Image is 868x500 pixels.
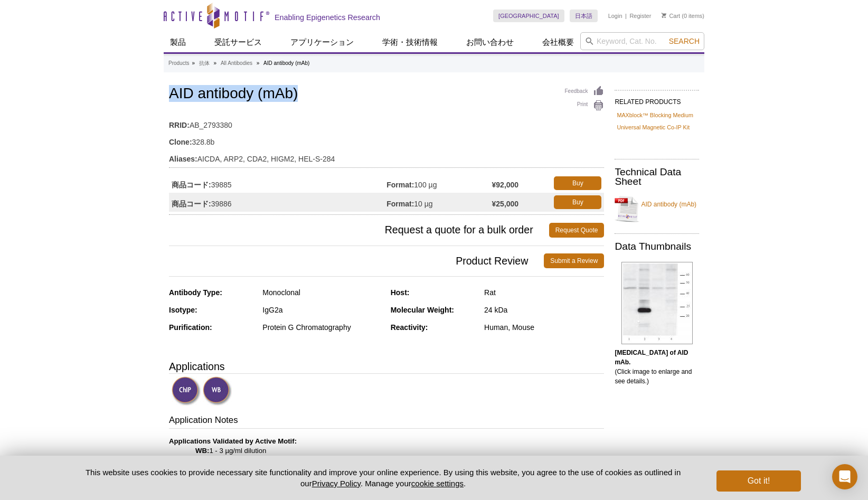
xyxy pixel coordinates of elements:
h2: Data Thumbnails [615,242,699,251]
strong: Antibody Type: [169,288,222,297]
h2: RELATED PRODUCTS [615,90,699,109]
strong: ¥25,000 [492,199,519,209]
strong: ¥92,000 [492,180,519,190]
p: This website uses cookies to provide necessary site functionality and improve your online experie... [67,467,699,489]
a: Products [168,59,189,68]
td: 39885 [169,174,386,193]
span: Product Review [169,253,544,268]
div: Rat [484,288,604,297]
input: Keyword, Cat. No. [580,32,704,50]
td: AB_2793380 [169,114,604,131]
div: IgG2a [262,305,382,315]
a: Cart [662,12,680,20]
a: AID antibody (mAb) [615,193,699,225]
div: Human, Mouse [484,323,604,332]
a: 学術・技術情報 [376,32,444,52]
a: 日本語 [570,10,598,22]
li: | [625,10,627,22]
strong: Reactivity: [391,323,428,332]
a: お問い合わせ [460,32,520,52]
li: » [214,60,217,66]
img: AID antibody (mAb) tested by Western blot. [621,262,693,344]
td: 328.8b [169,131,604,148]
span: Search [669,37,700,45]
strong: Format: [386,199,414,209]
img: Western Blot Validated [203,376,232,405]
img: ChIP Validated [172,376,201,405]
td: 39886 [169,193,386,212]
h2: Technical Data Sheet [615,167,699,186]
a: Universal Magnetic Co-IP Kit [617,122,690,132]
b: Applications Validated by Active Motif: [169,437,297,445]
img: Your Cart [662,13,666,18]
li: (0 items) [662,10,704,22]
strong: 商品コード: [172,199,211,209]
li: AID antibody (mAb) [263,60,309,66]
span: Request a quote for a bulk order [169,223,549,238]
td: 100 µg [386,174,492,193]
li: » [192,60,195,66]
strong: Isotype: [169,306,197,314]
a: Login [608,12,622,20]
a: Privacy Policy [312,479,361,488]
strong: Format: [386,180,414,190]
div: Monoclonal [262,288,382,297]
a: Request Quote [549,223,605,238]
a: 製品 [164,32,192,52]
div: Open Intercom Messenger [832,464,857,489]
a: Submit a Review [544,253,604,268]
a: Print [564,100,604,111]
strong: 商品コード: [172,180,211,190]
a: 会社概要 [536,32,580,52]
button: cookie settings [411,479,464,488]
h2: Enabling Epigenetics Research [275,13,380,22]
a: アプリケーション [284,32,360,52]
strong: Clone: [169,137,192,147]
h3: Application Notes [169,414,604,429]
button: Search [666,36,703,46]
h1: AID antibody (mAb) [169,86,604,103]
button: Got it! [716,470,801,492]
strong: RRID: [169,120,190,130]
a: Feedback [564,86,604,97]
div: 24 kDa [484,305,604,315]
a: MAXblock™ Blocking Medium [617,110,693,120]
b: [MEDICAL_DATA] of AID mAb. [615,349,688,366]
a: 抗体 [199,59,210,68]
a: Buy [554,195,601,209]
a: All Antibodies [221,59,252,68]
strong: Host: [391,288,410,297]
td: AICDA, ARP2, CDA2, HIGM2, HEL-S-284 [169,148,604,165]
strong: WB: [195,447,209,455]
a: 受託サービス [208,32,268,52]
p: 1 - 3 µg/ml dilution [169,437,604,456]
a: [GEOGRAPHIC_DATA] [493,10,564,22]
li: » [257,60,260,66]
p: (Click image to enlarge and see details.) [615,348,699,386]
a: Register [629,12,651,20]
a: Buy [554,176,601,190]
td: 10 µg [386,193,492,212]
div: Protein G Chromatography [262,323,382,332]
strong: Molecular Weight: [391,306,454,314]
strong: Purification: [169,323,212,332]
h3: Applications [169,359,604,374]
strong: Aliases: [169,154,197,164]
